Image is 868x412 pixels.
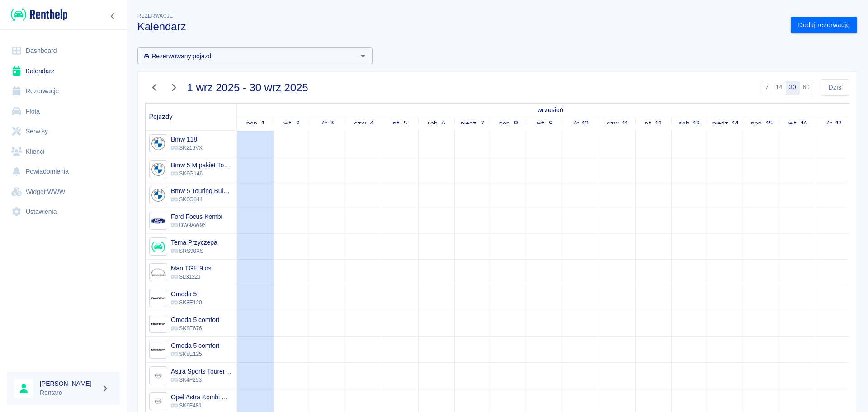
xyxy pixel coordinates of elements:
[171,238,217,247] h6: Tema Przyczepa
[151,342,165,357] img: Image
[151,136,165,151] img: Image
[677,117,703,130] a: 13 września 2025
[40,379,98,388] h6: [PERSON_NAME]
[319,117,337,130] a: 3 września 2025
[824,117,844,130] a: 17 września 2025
[7,121,120,142] a: Serwisy
[151,213,165,228] img: Image
[352,117,376,130] a: 4 września 2025
[535,104,566,117] a: 1 września 2025
[151,265,165,280] img: Image
[171,341,219,350] h6: Omoda 5 comfort
[7,142,120,162] a: Klienci
[7,202,120,222] a: Ustawienia
[458,117,486,130] a: 7 września 2025
[171,170,232,178] p: SK6G146
[7,161,120,182] a: Powiadomienia
[749,117,775,130] a: 15 września 2025
[357,50,369,62] button: Otwórz
[40,388,98,398] p: Rentaro
[281,117,302,130] a: 2 września 2025
[171,135,203,144] h6: Bmw 118i
[137,13,173,19] span: Rezerwacje
[762,81,773,95] button: 7 dni
[171,402,232,410] p: SK6F481
[244,117,266,130] a: 1 września 2025
[137,20,783,33] h3: Kalendarz
[151,239,165,254] img: Image
[571,117,591,130] a: 10 września 2025
[171,195,232,204] p: SK6G844
[391,117,410,130] a: 5 września 2025
[140,50,355,62] input: Wyszukaj i wybierz pojazdy...
[534,117,555,130] a: 9 września 2025
[799,81,813,95] button: 60 dni
[791,17,857,33] a: Dodaj rezerwację
[497,117,520,130] a: 8 września 2025
[151,188,165,203] img: Image
[171,367,232,376] h6: Astra Sports Tourer Vulcan
[710,117,741,130] a: 14 września 2025
[171,212,222,221] h6: Ford Focus Kombi
[106,10,120,22] button: Zwiń nawigację
[171,161,232,170] h6: Bmw 5 M pakiet Touring
[171,324,219,332] p: SK8E676
[7,182,120,202] a: Widget WWW
[786,117,810,130] a: 16 września 2025
[171,298,202,307] p: SK8E120
[149,113,173,121] span: Pojazdy
[604,117,630,130] a: 11 września 2025
[151,162,165,177] img: Image
[171,247,217,255] p: SRS90XS
[171,350,219,358] p: SK8E125
[7,101,120,122] a: Flota
[425,117,448,130] a: 6 września 2025
[151,394,165,409] img: Image
[821,79,849,96] button: Dziś
[772,81,786,95] button: 14 dni
[7,41,120,61] a: Dashboard
[187,81,308,94] h3: 1 wrz 2025 - 30 wrz 2025
[642,117,665,130] a: 12 września 2025
[171,315,219,324] h6: Omoda 5 comfort
[171,186,232,195] h6: Bmw 5 Touring Buissnes
[171,264,211,273] h6: Man TGE 9 os
[151,317,165,331] img: Image
[171,273,211,281] p: SL3122J
[7,7,67,22] a: Renthelp logo
[151,291,165,306] img: Image
[171,393,232,402] h6: Opel Astra Kombi Kobalt
[11,7,67,22] img: Renthelp logo
[171,144,203,152] p: SK216VX
[7,61,120,81] a: Kalendarz
[786,81,800,95] button: 30 dni
[171,289,202,298] h6: Omoda 5
[171,221,222,229] p: DW9AW96
[151,368,165,383] img: Image
[7,81,120,101] a: Rezerwacje
[171,376,232,384] p: SK4F253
